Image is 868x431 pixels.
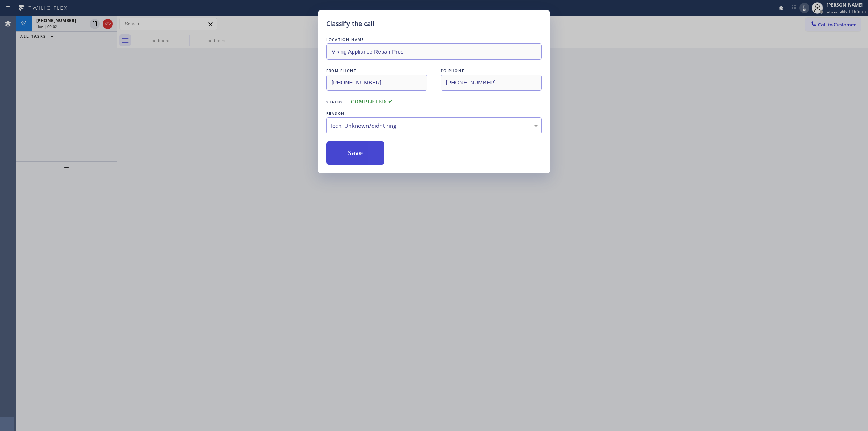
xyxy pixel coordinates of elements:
[351,99,393,105] span: COMPLETED
[326,67,427,75] div: FROM PHONE
[326,36,542,43] div: LOCATION NAME
[441,75,542,91] input: To phone
[326,100,345,105] span: Status:
[326,75,427,91] input: From phone
[326,141,384,165] button: Save
[326,19,374,29] h5: Classify the call
[441,67,542,75] div: TO PHONE
[326,110,542,117] div: REASON:
[330,122,538,130] div: Tech, Unknown/didnt ring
